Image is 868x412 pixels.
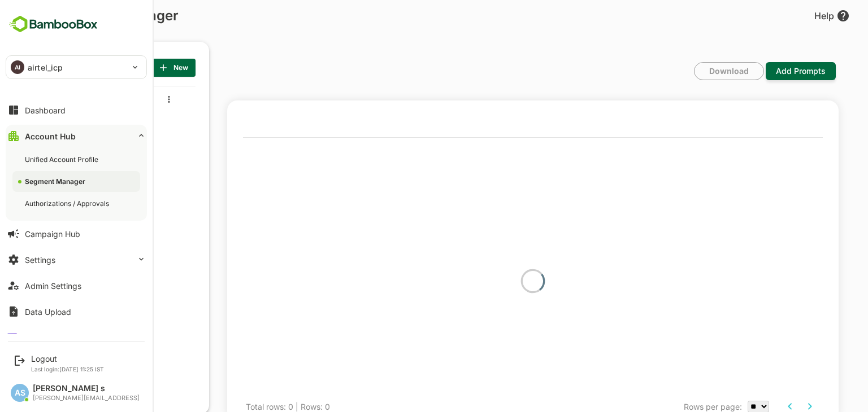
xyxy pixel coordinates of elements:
p: airtel_icp [28,62,63,73]
span: New [121,60,147,75]
div: Data Upload [25,307,71,317]
span: Rows per page: [644,402,702,411]
button: Admin Settings [6,274,147,297]
div: [PERSON_NAME][EMAIL_ADDRESS] [33,395,140,402]
button: Dashboard [6,99,147,121]
div: AI [11,60,24,74]
div: Logout [31,354,104,363]
div: AS [11,384,29,402]
div: [PERSON_NAME] s [33,384,140,393]
div: Settings [25,255,55,265]
button: Campaign Hub [6,222,147,245]
button: Account Hub [6,125,147,147]
button: more actions [127,94,132,104]
div: Unified Account Profile [25,155,101,164]
div: AIairtel_icp [6,56,146,78]
div: Help [775,9,810,23]
div: Segment Manager [25,177,88,186]
p: SEGMENT LIST [14,59,71,77]
div: Account Hub [25,132,76,141]
img: BambooboxFullLogoMark.5f36c76dfaba33ec1ec1367b70bb1252.svg [6,14,101,35]
button: Settings [6,248,147,271]
p: Last login: [DATE] 11:25 IST [31,366,104,372]
button: Add Prompts [726,62,796,80]
div: Dashboard [25,106,66,115]
span: Lumo_Backend [33,95,95,104]
button: Data Upload [6,300,147,323]
div: Lumo [25,333,45,343]
div: Authorizations / Approvals [25,199,111,208]
div: Admin Settings [25,281,81,291]
button: Lumo [6,326,147,349]
button: New [112,59,156,77]
div: Campaign Hub [25,229,80,239]
span: Add Prompts [731,58,792,84]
